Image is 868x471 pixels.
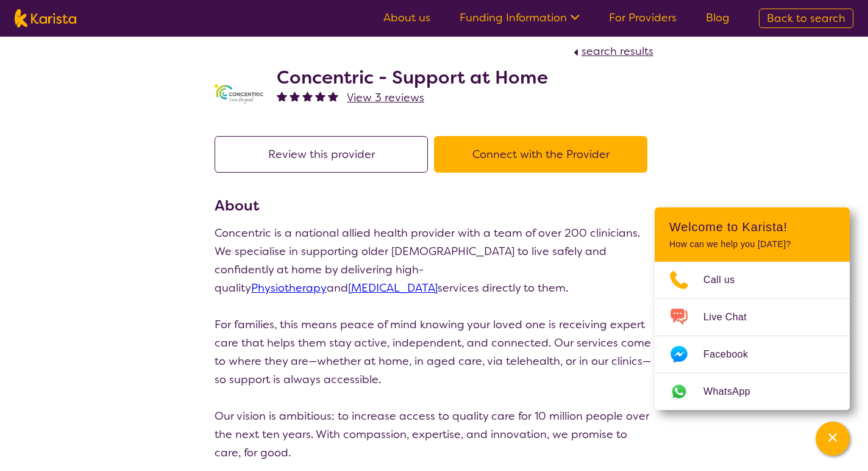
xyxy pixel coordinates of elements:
img: fullstar [302,91,313,101]
h2: Welcome to Karista! [669,220,835,234]
span: Back to search [767,11,845,26]
img: h3dfvoetcbe6d57qsjjs.png [215,84,263,104]
span: Our vision is ambitious: to increase access to quality care for 10 million people over the next t... [215,409,649,460]
span: WhatsApp [703,383,765,401]
ul: Choose channel [655,262,850,410]
h3: About [215,195,653,217]
a: Funding Information [460,10,580,25]
img: fullstar [328,91,338,101]
a: Review this provider [215,147,434,162]
span: Call us [703,271,750,289]
span: View 3 reviews [347,90,424,105]
button: Review this provider [215,136,428,173]
img: fullstar [277,91,287,101]
a: Web link opens in a new tab. [655,373,850,410]
span: Facebook [703,345,763,364]
p: How can we help you [DATE]? [669,239,835,250]
a: View 3 reviews [347,88,424,107]
button: Connect with the Provider [434,136,647,173]
a: [MEDICAL_DATA] [348,281,438,295]
span: search results [582,44,653,59]
h2: Concentric - Support at Home [277,67,548,88]
span: Concentric is a national allied health provider with a team of over 200 clinicians. We specialise... [215,226,640,295]
a: Connect with the Provider [434,147,653,162]
button: Channel Menu [816,422,850,456]
span: For families, this means peace of mind knowing your loved one is receiving expert care that helps... [215,317,651,387]
span: Live Chat [703,308,761,326]
img: fullstar [290,91,300,101]
a: For Providers [609,10,677,25]
a: Physiotherapy [251,281,327,295]
a: About us [383,10,430,25]
a: search results [571,44,653,59]
img: fullstar [315,91,325,101]
div: Channel Menu [655,207,850,410]
img: Karista logo [15,9,76,27]
a: Back to search [759,9,853,28]
a: Blog [706,10,730,25]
